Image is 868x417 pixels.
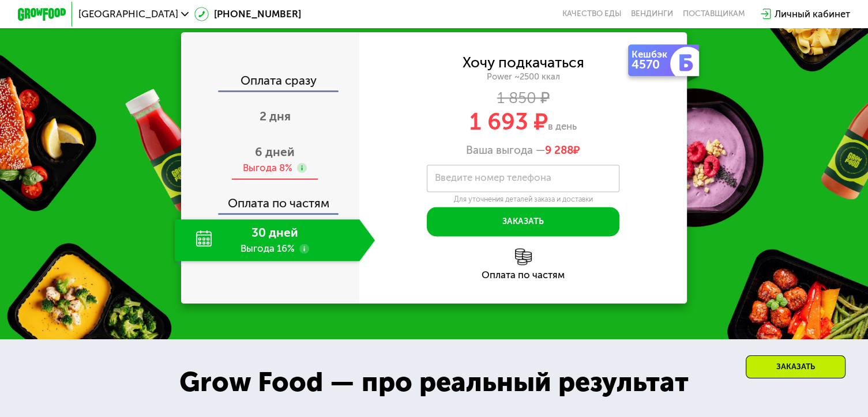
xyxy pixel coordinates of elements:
a: [PHONE_NUMBER] [194,7,300,21]
div: Личный кабинет [775,7,850,21]
div: Заказать [746,355,846,378]
div: Power ~2500 ккал [359,71,687,82]
span: 1 693 ₽ [469,108,548,135]
span: 9 288 [545,143,573,157]
div: 1 850 ₽ [359,91,687,104]
div: поставщикам [682,9,745,19]
span: 2 дня [260,109,291,123]
div: Оплата по частям [359,270,687,280]
div: Оплата по частям [182,185,359,213]
span: [GEOGRAPHIC_DATA] [78,9,178,19]
label: Введите номер телефона [435,175,551,181]
div: Оплата сразу [182,75,359,90]
span: в день [548,120,577,132]
div: Ваша выгода — [359,144,687,157]
button: Заказать [427,207,619,236]
a: Качество еды [562,9,621,19]
img: l6xcnZfty9opOoJh.png [515,248,532,265]
div: Выгода 8% [243,161,292,175]
span: 6 дней [255,145,295,159]
div: Кешбэк [632,50,672,59]
span: ₽ [545,144,580,157]
div: Для уточнения деталей заказа и доставки [427,195,619,204]
a: Вендинги [631,9,673,19]
div: Grow Food — про реальный результат [160,362,707,403]
div: Хочу подкачаться [463,56,584,69]
div: 4570 [632,59,672,71]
